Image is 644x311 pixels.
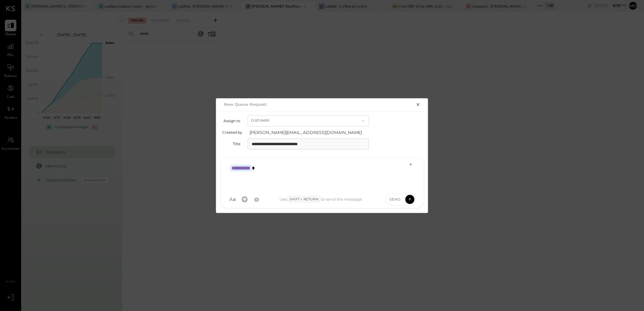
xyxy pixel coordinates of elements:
span: Send [389,197,401,202]
div: Use to send the message [262,196,379,203]
label: Created by [222,130,242,135]
span: a [233,196,236,202]
label: Assign to [222,119,240,123]
h2: New Queue Request [224,102,267,107]
span: [PERSON_NAME][EMAIL_ADDRESS][DOMAIN_NAME] [250,129,371,135]
span: @ [254,196,260,202]
button: @ [251,194,262,205]
label: Title [222,142,240,146]
button: Customer [248,115,369,126]
span: Shift + Return [287,196,321,203]
button: Aa [227,194,238,205]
